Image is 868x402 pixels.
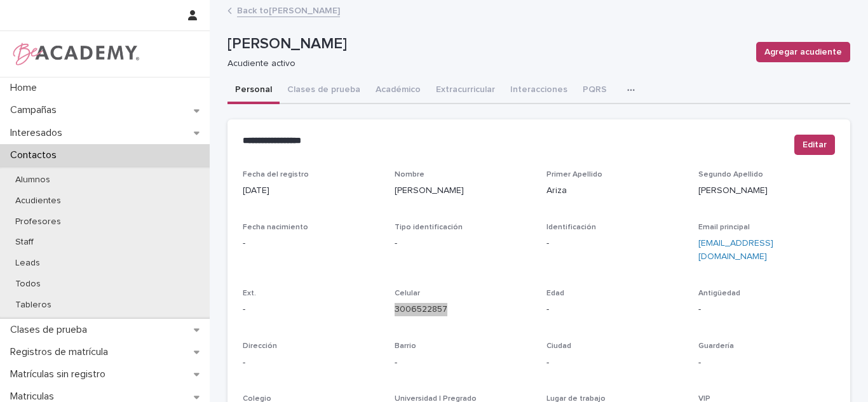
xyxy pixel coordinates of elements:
[546,224,596,231] span: Identificación
[803,138,827,151] span: Editar
[237,3,340,17] a: Back to[PERSON_NAME]
[280,77,368,104] button: Clases de prueba
[575,77,614,104] button: PQRS
[227,35,746,53] p: [PERSON_NAME]
[546,237,683,250] p: -
[243,356,379,370] p: -
[227,58,741,69] p: Acudiente activo
[5,196,71,206] p: Acudientes
[756,42,850,62] button: Agregar acudiente
[546,303,683,316] p: -
[5,237,44,248] p: Staff
[698,290,740,297] span: Antigüedad
[395,171,424,178] span: Nombre
[5,175,60,185] p: Alumnos
[5,300,62,311] p: Tableros
[395,237,531,250] p: -
[764,46,842,58] span: Agregar acudiente
[243,237,379,250] p: -
[395,290,420,297] span: Celular
[5,127,72,139] p: Interesados
[546,184,683,198] p: Ariza
[5,279,51,290] p: Todos
[546,171,602,178] span: Primer Apellido
[395,305,447,314] a: 3006522857
[5,258,50,269] p: Leads
[395,356,531,370] p: -
[546,342,571,350] span: Ciudad
[395,184,531,198] p: [PERSON_NAME]
[698,224,750,231] span: Email principal
[243,342,277,350] span: Dirección
[5,324,97,336] p: Clases de prueba
[503,77,575,104] button: Interacciones
[227,77,280,104] button: Personal
[698,239,773,261] a: [EMAIL_ADDRESS][DOMAIN_NAME]
[698,171,763,178] span: Segundo Apellido
[5,82,47,94] p: Home
[5,217,71,227] p: Profesores
[698,356,835,370] p: -
[243,303,379,316] p: -
[395,224,463,231] span: Tipo identificación
[243,224,308,231] span: Fecha nacimiento
[5,346,118,358] p: Registros de matrícula
[794,135,835,155] button: Editar
[546,290,564,297] span: Edad
[243,290,256,297] span: Ext.
[243,184,379,198] p: [DATE]
[546,356,683,370] p: -
[5,368,116,380] p: Matrículas sin registro
[368,77,428,104] button: Académico
[698,342,734,350] span: Guardería
[243,171,309,178] span: Fecha del registro
[428,77,503,104] button: Extracurricular
[698,303,835,316] p: -
[698,184,835,198] p: [PERSON_NAME]
[5,149,67,161] p: Contactos
[10,41,140,67] img: WPrjXfSUmiLcdUfaYY4Q
[5,104,67,116] p: Campañas
[395,342,416,350] span: Barrio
